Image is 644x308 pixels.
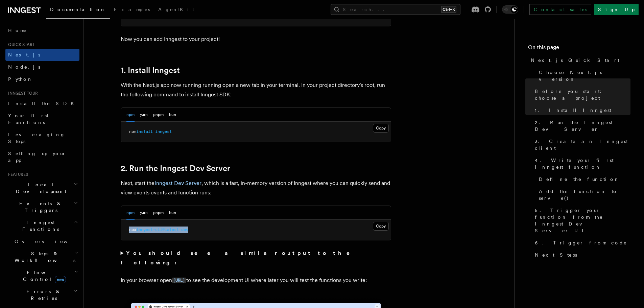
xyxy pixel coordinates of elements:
span: install [136,129,153,134]
span: 1. Install Inngest [535,107,611,114]
span: Steps & Workflows [12,250,75,264]
span: Local Development [5,181,74,195]
a: Home [5,24,79,37]
a: Inngest Dev Server [154,180,201,186]
p: With the Next.js app now running running open a new tab in your terminal. In your project directo... [121,80,391,99]
h4: On this page [528,43,630,54]
button: yarn [140,206,148,220]
span: dev [181,227,188,232]
kbd: Ctrl+K [441,6,456,13]
span: inngest-cli@latest [136,227,179,232]
a: Leveraging Steps [5,128,79,147]
span: new [55,276,66,283]
span: 2. Run the Inngest Dev Server [535,119,630,133]
button: bun [169,206,176,220]
span: npx [129,227,136,232]
a: Documentation [46,2,110,19]
span: AgentKit [158,7,194,12]
span: Define the function [539,176,620,183]
span: 4. Write your first Inngest function [535,157,630,170]
a: Overview [12,235,79,247]
span: npm [129,129,136,134]
button: Toggle dark mode [502,5,518,14]
button: Copy [373,222,389,231]
a: 5. Trigger your function from the Inngest Dev Server UI [532,204,630,237]
a: AgentKit [154,2,198,18]
a: Next.js [5,49,79,61]
span: Overview [15,239,84,244]
a: Add the function to serve() [536,185,630,204]
span: Node.js [8,64,40,70]
button: npm [126,206,135,220]
button: bun [169,108,176,122]
span: Install the SDK [8,101,78,106]
a: Python [5,73,79,85]
a: Sign Up [594,4,639,15]
button: Errors & Retries [12,285,79,304]
span: Choose Next.js version [539,69,630,82]
a: Next.js Quick Start [528,54,630,66]
button: Inngest Functions [5,216,79,235]
span: Inngest Functions [5,219,73,233]
a: Before you start: choose a project [532,85,630,104]
span: Add the function to serve() [539,188,630,202]
a: Install the SDK [5,97,79,110]
span: Python [8,76,33,82]
button: Flow Controlnew [12,266,79,285]
a: Your first Functions [5,110,79,128]
a: [URL] [172,277,186,283]
a: 2. Run the Inngest Dev Server [121,164,230,173]
a: 1. Install Inngest [121,66,180,75]
span: Features [5,172,28,177]
span: 3. Create an Inngest client [535,138,630,151]
span: Next.js Quick Start [531,57,619,64]
span: Your first Functions [8,113,48,125]
button: npm [126,108,135,122]
span: Next Steps [535,252,577,258]
span: Examples [114,7,150,12]
p: Next, start the , which is a fast, in-memory version of Inngest where you can quickly send and vi... [121,179,391,197]
p: In your browser open to see the development UI where later you will test the functions you write: [121,276,391,285]
a: 1. Install Inngest [532,104,630,116]
p: Now you can add Inngest to your project! [121,34,391,44]
button: yarn [140,108,148,122]
a: Setting up your app [5,147,79,166]
button: pnpm [153,108,164,122]
span: Setting up your app [8,151,66,163]
button: Steps & Workflows [12,247,79,266]
button: Copy [373,124,389,133]
a: Next Steps [532,249,630,261]
button: Events & Triggers [5,197,79,216]
a: 3. Create an Inngest client [532,135,630,154]
span: Documentation [50,7,106,12]
a: 4. Write your first Inngest function [532,154,630,173]
span: Before you start: choose a project [535,88,630,101]
button: Search...Ctrl+K [331,4,460,15]
span: 5. Trigger your function from the Inngest Dev Server UI [535,207,630,234]
span: Home [8,27,27,34]
a: Node.js [5,61,79,73]
span: Flow Control [12,269,74,283]
a: Choose Next.js version [536,66,630,85]
span: Next.js [8,52,40,57]
span: inngest [155,129,172,134]
span: 6. Trigger from code [535,239,627,246]
a: Define the function [536,173,630,185]
button: Local Development [5,179,79,197]
span: Errors & Retries [12,288,73,302]
code: [URL] [172,278,186,283]
span: Inngest tour [5,91,38,96]
span: Quick start [5,42,35,47]
span: Leveraging Steps [8,132,65,144]
a: 6. Trigger from code [532,237,630,249]
a: Contact sales [529,4,591,15]
a: 2. Run the Inngest Dev Server [532,116,630,135]
strong: You should see a similar output to the following: [121,250,360,266]
summary: You should see a similar output to the following: [121,248,391,267]
span: Events & Triggers [5,200,74,214]
a: Examples [110,2,154,18]
button: pnpm [153,206,164,220]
